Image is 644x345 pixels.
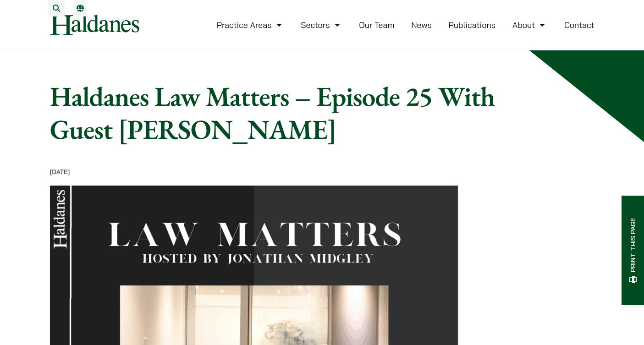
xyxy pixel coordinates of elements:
[50,15,139,35] img: Logo of Haldanes
[512,20,547,30] a: About
[564,20,594,30] a: Contact
[449,20,496,30] a: Publications
[77,5,84,12] a: Switch to EN
[301,20,342,30] a: Sectors
[50,168,70,176] time: [DATE]
[50,80,526,146] h1: Haldanes Law Matters – Episode 25 With Guest [PERSON_NAME]
[359,20,394,30] a: Our Team
[217,20,284,30] a: Practice Areas
[411,20,432,30] a: News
